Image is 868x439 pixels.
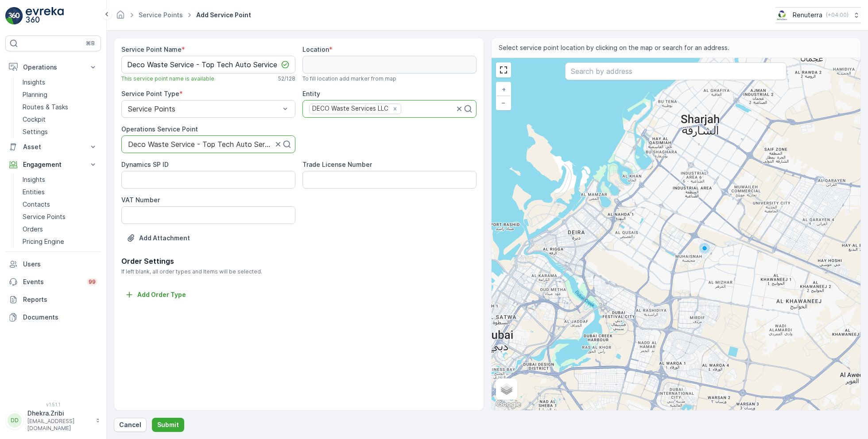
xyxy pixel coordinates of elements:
label: Operations Service Point [121,125,198,133]
p: Dhekra.Zribi [27,409,91,418]
p: Service Points [23,212,66,221]
p: Insights [23,78,45,87]
a: Pricing Engine [19,235,101,248]
p: Routes & Tasks [23,103,68,112]
img: logo_light-DOdMpM7g.png [26,7,64,25]
span: Add Service Point [194,11,253,19]
label: Trade License Number [302,161,372,168]
a: Insights [19,173,101,186]
input: Search by address [565,62,787,80]
span: v 1.51.1 [5,402,101,407]
p: Pricing Engine [23,237,64,246]
p: [EMAIL_ADDRESS][DOMAIN_NAME] [27,418,91,432]
span: + [502,85,506,93]
p: Planning [23,90,47,99]
p: Users [23,260,97,269]
p: Documents [23,313,97,322]
p: Contacts [23,200,50,209]
a: Settings [19,126,101,138]
a: Events99 [5,273,101,291]
p: Insights [23,175,45,184]
p: Settings [23,127,48,136]
p: 52 / 128 [278,75,295,82]
span: To fill location add marker from map [302,75,396,82]
span: If left blank, all order types and Items will be selected. [121,268,477,275]
a: Cockpit [19,113,101,126]
a: Entities [19,186,101,198]
p: Cancel [119,420,141,429]
p: Engagement [23,160,83,169]
label: Entity [302,90,320,97]
div: DECO Waste Services LLC [310,104,390,113]
button: Engagement [5,156,101,173]
span: − [501,99,506,106]
p: Operations [23,63,83,72]
button: Submit [152,418,184,432]
a: Reports [5,291,101,308]
a: Orders [19,223,101,235]
a: Layers [497,379,516,399]
label: VAT Number [121,196,160,204]
button: Upload File [121,231,195,245]
a: Documents [5,308,101,326]
span: Select service point location by clicking on the map or search for an address. [499,43,729,52]
button: Cancel [114,418,147,432]
div: DD [8,413,22,427]
p: Add Attachment [139,234,190,243]
a: Users [5,255,101,273]
p: Submit [157,420,179,429]
a: Contacts [19,198,101,211]
button: Operations [5,58,101,76]
p: Add Order Type [137,290,186,299]
label: Service Point Type [121,90,179,97]
div: Remove DECO Waste Services LLC [390,105,400,113]
a: Zoom In [497,83,510,96]
a: Planning [19,89,101,101]
span: This service point name is available [121,75,214,82]
p: Events [23,277,81,286]
p: Entities [23,188,45,196]
a: Zoom Out [497,96,510,109]
label: Dynamics SP ID [121,161,169,168]
p: Reports [23,295,97,304]
a: View Fullscreen [497,63,510,77]
p: Asset [23,142,83,151]
label: Service Point Name [121,46,182,53]
img: logo [5,7,23,25]
a: Routes & Tasks [19,101,101,113]
a: Open this area in Google Maps (opens a new window) [494,399,523,410]
p: ⌘B [86,40,95,47]
p: Orders [23,225,43,234]
p: Cockpit [23,115,46,124]
button: DDDhekra.Zribi[EMAIL_ADDRESS][DOMAIN_NAME] [5,409,101,432]
p: 99 [89,278,96,285]
a: Homepage [116,13,125,21]
a: Insights [19,76,101,89]
button: Add Order Type [121,289,190,300]
button: Renuterra(+04:00) [775,7,861,23]
a: Service Points [19,211,101,223]
a: Service Points [139,11,183,19]
img: Screenshot_2024-07-26_at_13.33.01.png [775,10,789,20]
p: Renuterra [793,11,822,19]
p: ( +04:00 ) [826,12,849,19]
p: Order Settings [121,256,477,266]
img: Google [494,399,523,410]
label: Location [302,46,329,53]
button: Asset [5,138,101,156]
